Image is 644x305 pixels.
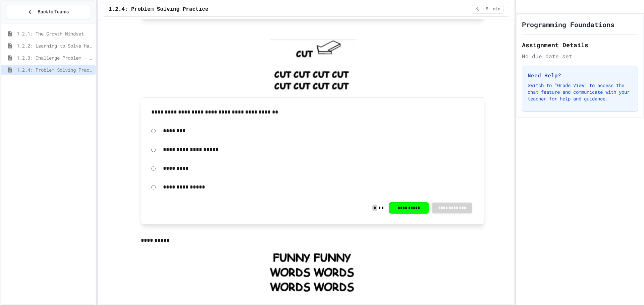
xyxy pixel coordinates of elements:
h2: Assignment Details [522,40,638,50]
h3: Need Help? [528,71,632,79]
span: 1.2.4: Problem Solving Practice [109,5,209,13]
span: 1.2.2: Learning to Solve Hard Problems [17,42,93,49]
span: 1.2.3: Challenge Problem - The Bridge [17,54,93,61]
span: 1.2.4: Problem Solving Practice [17,66,93,73]
span: min [493,7,500,12]
p: Switch to "Grade View" to access the chat feature and communicate with your teacher for help and ... [528,82,632,102]
span: 5 [482,7,492,12]
span: 1.2.1: The Growth Mindset [17,30,93,37]
h1: Programming Foundations [522,20,614,29]
div: No due date set [522,52,638,60]
span: Back to Teams [38,8,69,15]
